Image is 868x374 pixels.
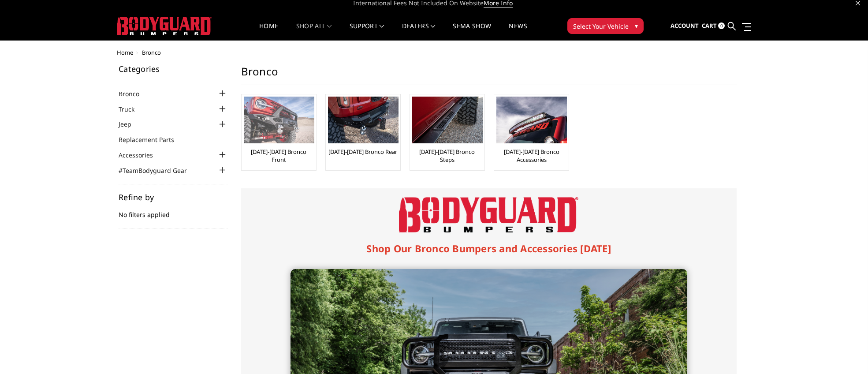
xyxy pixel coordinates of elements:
[453,23,491,40] a: SEMA Show
[119,193,228,201] h5: Refine by
[119,166,198,175] a: #TeamBodyguard Gear
[119,105,145,114] a: Truck
[119,65,228,73] h5: Categories
[671,22,699,30] span: Account
[824,332,868,374] iframe: Chat Widget
[509,23,527,40] a: News
[718,22,725,29] span: 0
[573,22,629,31] span: Select Your Vehicle
[635,21,638,30] span: ▾
[412,148,482,164] a: [DATE]-[DATE] Bronco Steps
[142,49,161,56] span: Bronco
[119,89,150,98] a: Bronco
[399,197,578,232] img: Bodyguard Bumpers Logo
[671,14,699,38] a: Account
[702,22,717,30] span: Cart
[117,49,133,56] a: Home
[119,135,185,144] a: Replacement Parts
[117,17,212,35] img: BODYGUARD BUMPERS
[702,14,725,38] a: Cart 0
[296,23,332,40] a: shop all
[244,148,314,164] a: [DATE]-[DATE] Bronco Front
[496,148,566,164] a: [DATE]-[DATE] Bronco Accessories
[350,23,384,40] a: Support
[119,150,164,160] a: Accessories
[259,23,278,40] a: Home
[567,18,644,34] button: Select Your Vehicle
[241,65,737,85] h1: Bronco
[119,193,228,228] div: No filters applied
[119,120,142,129] a: Jeep
[291,241,687,256] h1: Shop Our Bronco Bumpers and Accessories [DATE]
[402,23,436,40] a: Dealers
[328,148,397,156] a: [DATE]-[DATE] Bronco Rear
